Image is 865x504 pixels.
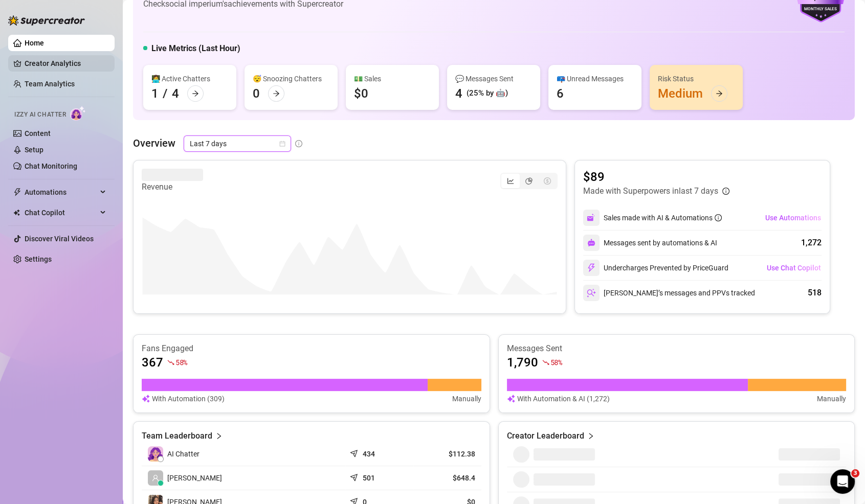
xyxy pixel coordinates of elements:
article: $112.38 [419,449,475,459]
img: svg%3e [142,393,150,404]
div: 📪 Unread Messages [557,73,633,84]
div: 😴 Snoozing Chatters [253,73,329,84]
article: Team Leaderboard [142,430,212,442]
article: $648.4 [419,473,475,483]
div: [PERSON_NAME]’s messages and PPVs tracked [583,285,755,301]
span: 58 % [550,357,562,367]
div: 4 [455,85,462,102]
div: 4 [172,85,179,102]
span: info-circle [295,140,302,147]
article: With Automation & AI (1,272) [517,393,610,404]
div: Undercharges Prevented by PriceGuard [583,260,728,276]
span: arrow-right [273,90,280,97]
a: Team Analytics [25,80,75,88]
span: send [350,447,360,457]
span: fall [167,359,174,366]
div: 6 [557,85,564,102]
span: Automations [25,184,97,200]
div: Monthly Sales [796,6,845,13]
article: 434 [363,449,375,459]
h5: Live Metrics (Last Hour) [151,42,240,55]
div: 0 [253,85,260,102]
span: right [215,430,223,442]
span: fall [542,359,549,366]
div: (25% by 🤖) [467,87,508,100]
article: Messages Sent [507,343,847,354]
span: Use Chat Copilot [767,264,821,272]
span: pie-chart [525,177,533,185]
a: Chat Monitoring [25,162,77,170]
img: izzy-ai-chatter-avatar-DDCN_rTZ.svg [148,446,163,462]
article: Creator Leaderboard [507,430,584,442]
img: svg%3e [587,263,596,272]
img: svg%3e [587,213,596,222]
article: Manually [452,393,481,404]
span: Last 7 days [190,136,285,151]
button: Use Chat Copilot [766,260,822,276]
div: 💵 Sales [354,73,431,84]
span: info-circle [722,188,729,195]
article: 501 [363,473,375,483]
article: $89 [583,169,729,185]
span: dollar-circle [544,177,551,185]
span: line-chart [507,177,514,185]
article: 1,790 [507,354,538,371]
span: Use Automations [765,214,821,222]
img: AI Chatter [70,106,86,121]
span: arrow-right [192,90,199,97]
img: svg%3e [507,393,515,404]
a: Discover Viral Videos [25,235,94,243]
div: Messages sent by automations & AI [583,235,717,251]
div: 1,272 [801,237,822,249]
span: 58 % [175,357,187,367]
span: info-circle [715,214,722,221]
article: Overview [133,135,175,151]
img: Chat Copilot [13,209,20,216]
a: Setup [25,146,43,154]
button: Use Automations [765,210,822,226]
span: Chat Copilot [25,204,97,221]
span: Izzy AI Chatter [14,110,66,120]
span: [PERSON_NAME] [167,472,222,484]
article: Manually [817,393,846,404]
a: Content [25,129,51,138]
span: AI Chatter [167,448,199,460]
article: Fans Engaged [142,343,481,354]
a: Home [25,39,44,47]
div: 518 [808,287,822,299]
div: 1 [151,85,159,102]
article: 367 [142,354,163,371]
span: right [587,430,594,442]
span: 3 [851,469,859,477]
a: Settings [25,255,52,263]
div: 💬 Messages Sent [455,73,532,84]
div: 👩‍💻 Active Chatters [151,73,228,84]
span: thunderbolt [13,188,21,196]
article: Revenue [142,181,203,193]
article: Made with Superpowers in last 7 days [583,185,718,197]
div: Sales made with AI & Automations [604,212,722,223]
article: With Automation (309) [152,393,225,404]
div: Risk Status [658,73,735,84]
span: arrow-right [716,90,723,97]
a: Creator Analytics [25,55,106,72]
span: send [350,471,360,482]
div: segmented control [500,173,558,189]
img: svg%3e [587,288,596,297]
img: logo-BBDzfeDw.svg [8,15,85,26]
span: calendar [279,141,285,147]
div: $0 [354,85,368,102]
iframe: Intercom live chat [830,469,855,494]
img: svg%3e [587,239,595,247]
span: user [152,474,159,482]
